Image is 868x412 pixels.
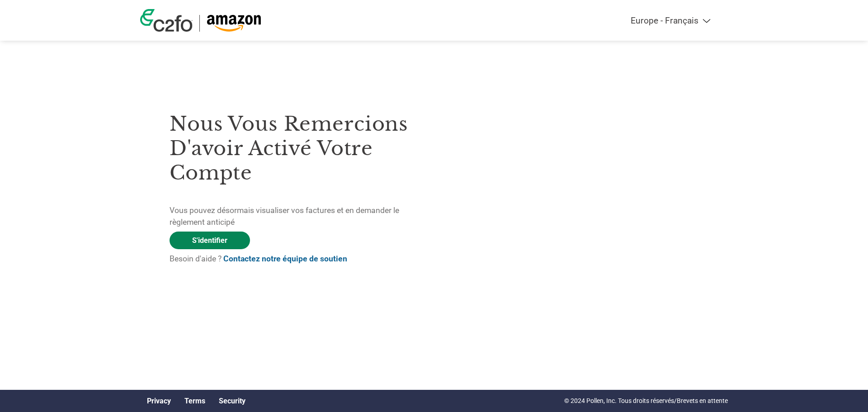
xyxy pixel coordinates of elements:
p: © 2024 Pollen, Inc. Tous droits réservés/Brevets en attente [564,396,728,406]
a: Security [219,397,245,405]
h3: Nous vous remercions d'avoir activé votre compte [170,112,434,185]
a: S'identifier [170,232,250,249]
p: Vous pouvez désormais visualiser vos factures et en demander le règlement anticipé [170,204,434,228]
p: Besoin d'aide ? [170,253,434,265]
a: Contactez notre équipe de soutien [223,254,347,263]
a: Terms [184,397,205,405]
img: c2fo logo [140,9,193,32]
img: Amazon [207,15,261,32]
a: Privacy [147,397,171,405]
